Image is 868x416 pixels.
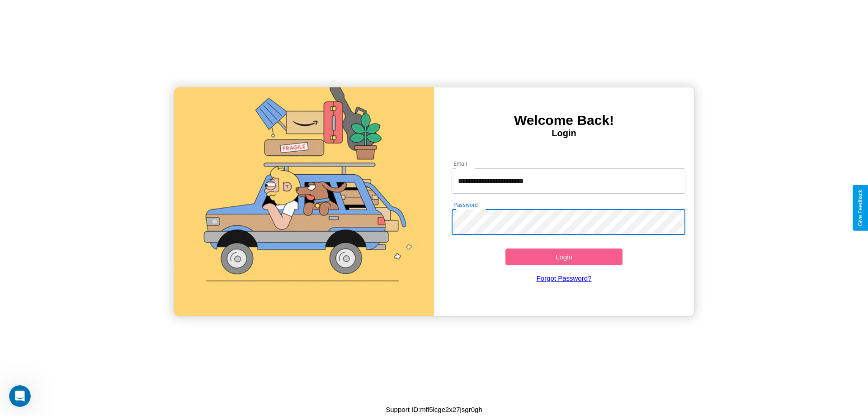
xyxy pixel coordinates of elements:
p: Support ID: mfl5lcge2x27jsgr0gh [386,403,482,416]
h3: Welcome Back! [434,113,694,128]
a: Forgot Password? [447,265,681,291]
button: Login [505,249,623,265]
h4: Login [434,128,694,139]
iframe: Intercom live chat [9,385,31,407]
img: gif [174,87,434,316]
label: Email [453,160,467,167]
div: Give Feedback [857,190,863,226]
label: Password [453,201,477,209]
